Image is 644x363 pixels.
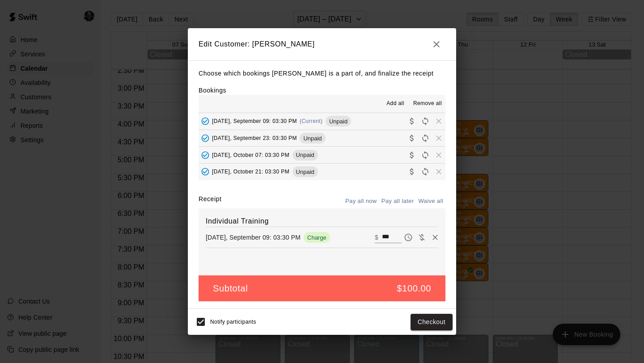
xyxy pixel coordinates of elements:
button: Pay all later [379,194,416,208]
h5: $100.00 [397,283,432,295]
button: Added - Collect Payment [199,148,212,162]
button: Added - Collect Payment[DATE], October 21: 03:30 PMUnpaidCollect paymentRescheduleRemove [199,164,445,180]
span: Collect payment [405,168,419,175]
button: Added - Collect Payment[DATE], September 23: 03:30 PMUnpaidCollect paymentRescheduleRemove [199,130,445,147]
button: Waive all [416,194,445,208]
h5: Subtotal [213,283,248,295]
button: Remove all [410,97,445,111]
h2: Edit Customer: [PERSON_NAME] [188,28,456,60]
p: [DATE], September 09: 03:30 PM [206,233,301,242]
span: Waive payment [415,233,428,241]
button: Added - Collect Payment [199,114,212,128]
span: Collect payment [405,135,419,141]
button: Add all [381,97,410,111]
span: Collect payment [405,151,419,158]
button: Added - Collect Payment[DATE], September 09: 03:30 PM(Current)UnpaidCollect paymentRescheduleRemove [199,113,445,130]
button: Pay all now [343,194,379,208]
span: Remove [432,118,445,124]
span: Reschedule [419,151,432,158]
span: Unpaid [292,169,318,175]
span: Reschedule [419,118,432,124]
label: Bookings [199,87,226,94]
span: Notify participants [210,319,256,325]
span: Charge [304,234,330,241]
button: Added - Collect Payment [199,165,212,178]
label: Receipt [199,194,221,208]
span: Pay later [402,233,415,241]
h6: Individual Training [206,215,438,227]
span: [DATE], September 09: 03:30 PM [212,118,297,124]
span: Unpaid [292,152,318,158]
span: Remove [432,151,445,158]
span: [DATE], September 23: 03:30 PM [212,135,297,141]
span: Add all [386,99,404,108]
p: Choose which bookings [PERSON_NAME] is a part of, and finalize the receipt [199,68,445,79]
span: Collect payment [405,118,419,124]
span: [DATE], October 07: 03:30 PM [212,152,289,158]
span: Remove all [413,99,442,108]
button: Added - Collect Payment[DATE], October 07: 03:30 PMUnpaidCollect paymentRescheduleRemove [199,147,445,163]
span: Remove [432,135,445,141]
button: Checkout [411,314,453,330]
button: Added - Collect Payment [199,131,212,145]
button: Remove [428,231,442,244]
span: Unpaid [326,118,351,125]
span: Reschedule [419,168,432,175]
span: Unpaid [300,135,325,142]
p: $ [375,233,378,242]
span: Remove [432,168,445,175]
span: Reschedule [419,135,432,141]
span: [DATE], October 21: 03:30 PM [212,169,289,175]
span: (Current) [300,118,323,124]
